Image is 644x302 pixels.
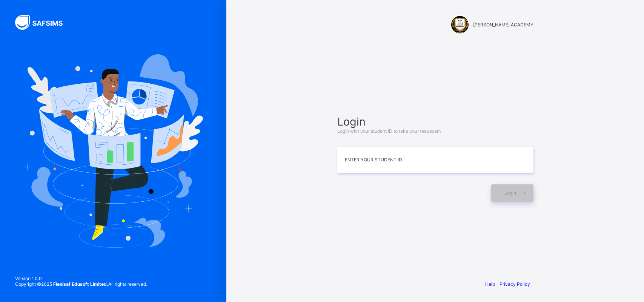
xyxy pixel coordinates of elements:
img: Hero Image [23,54,203,247]
span: Login [504,190,516,196]
span: Version 1.0.0 [15,276,147,281]
a: Privacy Policy [500,281,530,287]
span: Login [337,115,533,128]
strong: Flexisaf Edusoft Limited. [53,281,108,287]
span: Copyright © 2025 All rights reserved. [15,281,147,287]
span: [PERSON_NAME] ACADEMY [473,22,533,28]
span: Login with your student ID to take your test/exam [337,128,441,134]
a: Help [485,281,495,287]
img: SAFSIMS Logo [15,15,72,30]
